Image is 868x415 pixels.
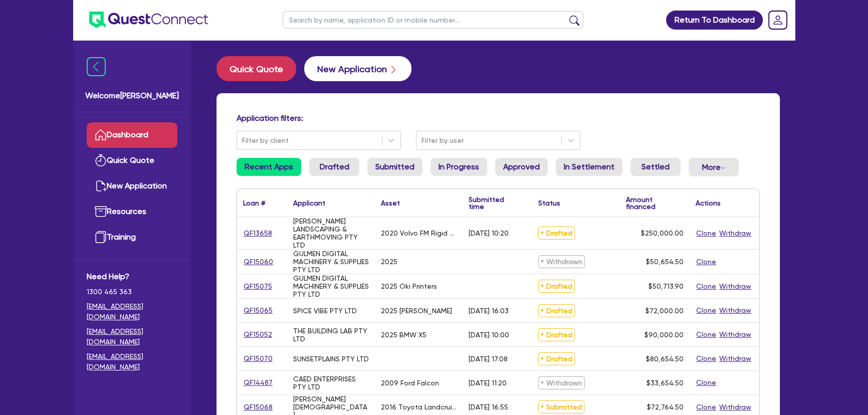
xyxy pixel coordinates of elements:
a: QF15060 [243,256,274,268]
span: Submitted [538,400,584,413]
div: GULMEN DIGITAL MACHINERY & SUPPLIES PTY LTD [293,274,369,298]
div: 2020 Volvo FM Rigid Truck [381,229,457,237]
a: In Progress [430,158,487,176]
span: $72,000.00 [645,307,684,315]
a: QF14487 [243,377,273,388]
span: Drafted [538,280,575,293]
a: Return To Dashboard [666,11,763,30]
div: [DATE] 10:00 [469,331,509,339]
a: Settled [630,158,681,176]
a: QF15070 [243,353,273,364]
a: Submitted [367,158,422,176]
img: training [95,231,107,243]
span: Drafted [538,328,575,341]
span: $50,713.90 [648,282,684,290]
img: new-application [95,180,107,192]
a: Resources [87,199,177,225]
div: [DATE] 10:20 [469,229,509,237]
div: [DATE] 16:03 [469,307,509,315]
div: [PERSON_NAME] LANDSCAPING & EARTHMOVING PTY LTD [293,217,369,249]
div: CAED ENTERPRISES PTY LTD [293,375,369,391]
img: quest-connect-logo-blue [89,12,208,28]
div: 2025 BMW X5 [381,331,426,339]
span: $50,654.50 [646,258,684,266]
button: Withdraw [719,353,752,364]
a: QF15075 [243,281,273,292]
div: THE BUILDING LAB PTY LTD [293,327,369,343]
div: Loan # [243,199,265,206]
div: 2025 Oki Printers [381,282,437,290]
img: quick-quote [95,154,107,166]
button: Clone [696,353,717,364]
a: [EMAIL_ADDRESS][DOMAIN_NAME] [87,301,177,322]
div: SPICE VIBE PTY LTD [293,307,357,315]
div: [DATE] 11:20 [469,379,507,387]
span: $80,654.50 [646,355,684,363]
div: 2016 Toyota Landcruiser [381,403,457,411]
a: Dashboard [87,122,177,148]
button: Withdraw [719,401,752,413]
div: 2025 [381,258,397,266]
a: Drafted [309,158,359,176]
button: Clone [696,401,717,413]
a: QF15068 [243,401,273,413]
a: Training [87,225,177,250]
img: icon-menu-close [87,57,106,76]
button: Clone [696,281,717,292]
div: Status [538,199,560,206]
span: Welcome [PERSON_NAME] [85,90,179,102]
span: Withdrawn [538,376,585,389]
a: Quick Quote [216,56,304,81]
h4: Application filters: [237,113,760,123]
div: GULMEN DIGITAL MACHINERY & SUPPLIES PTY LTD [293,250,369,274]
span: $72,764.50 [647,403,684,411]
img: resources [95,205,107,218]
button: New Application [304,56,411,81]
a: New Application [87,173,177,199]
div: [DATE] 16:55 [469,403,508,411]
button: Withdraw [719,305,752,316]
button: Withdraw [719,329,752,340]
input: Search by name, application ID or mobile number... [283,11,583,29]
span: Drafted [538,304,575,317]
button: Dropdown toggle [689,158,739,176]
div: Submitted time [469,196,517,210]
button: Clone [696,377,717,388]
span: $250,000.00 [641,229,684,237]
a: QF13658 [243,228,273,239]
span: $90,000.00 [644,331,684,339]
button: Clone [696,228,717,239]
a: QF15052 [243,329,273,340]
a: Quick Quote [87,148,177,173]
span: Drafted [538,227,575,240]
span: Need Help? [87,271,177,283]
span: 1300 465 363 [87,287,177,297]
button: Clone [696,329,717,340]
div: Amount financed [626,196,684,210]
span: Drafted [538,352,575,365]
button: Quick Quote [216,56,296,81]
div: Applicant [293,199,325,206]
div: 2025 [PERSON_NAME] [381,307,452,315]
div: Actions [696,199,721,206]
div: 2009 Ford Falcon [381,379,439,387]
button: Withdraw [719,281,752,292]
a: In Settlement [556,158,622,176]
a: Recent Apps [237,158,301,176]
a: [EMAIL_ADDRESS][DOMAIN_NAME] [87,326,177,347]
a: Approved [495,158,548,176]
button: Clone [696,256,717,268]
button: Withdraw [719,228,752,239]
a: QF15065 [243,305,273,316]
div: SUNSETPLAINS PTY LTD [293,355,369,363]
a: Dropdown toggle [765,7,791,33]
button: Clone [696,305,717,316]
span: Withdrawn [538,255,585,268]
div: [DATE] 17:08 [469,355,508,363]
span: $33,654.50 [646,379,684,387]
a: [EMAIL_ADDRESS][DOMAIN_NAME] [87,351,177,372]
div: Asset [381,199,400,206]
